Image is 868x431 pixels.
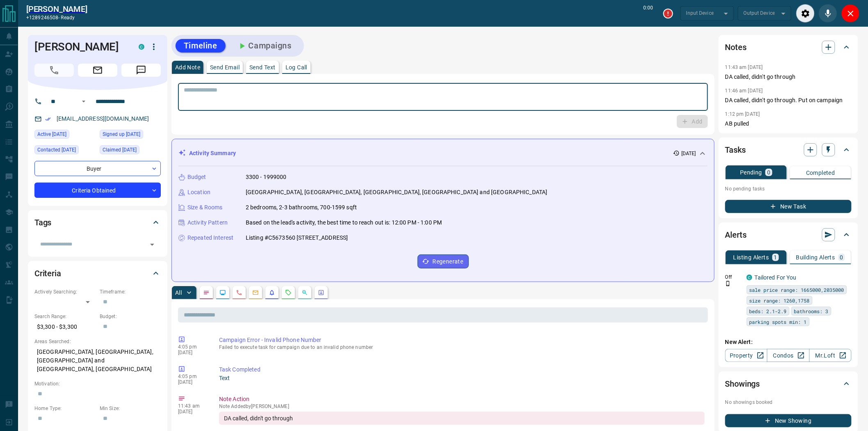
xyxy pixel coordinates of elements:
[418,254,469,268] button: Regenerate
[34,288,96,296] p: Actively Searching:
[139,44,144,50] div: condos.ca
[103,130,140,138] span: Signed up [DATE]
[841,4,860,23] div: Close
[749,307,787,315] span: beds: 2.1-2.9
[767,349,809,362] a: Condos
[725,183,852,195] p: No pending tasks
[252,289,259,296] svg: Emails
[246,203,357,212] p: 2 bedrooms, 2-3 bathrooms, 700-1599 sqft
[725,88,763,94] p: 11:46 am [DATE]
[725,73,852,81] p: DA called, didn't go through
[286,64,307,70] p: Log Call
[187,218,228,227] p: Activity Pattern
[819,4,837,23] div: Mute
[178,344,207,350] p: 4:05 pm
[749,296,810,305] span: size range: 1260,1758
[34,313,96,320] p: Search Range:
[796,4,815,23] div: Audio Settings
[79,96,89,106] button: Open
[34,161,161,176] div: Buyer
[840,254,843,260] p: 0
[809,349,852,362] a: Mr.Loft
[100,130,161,141] div: Sun Mar 16 2025
[146,239,158,250] button: Open
[749,318,807,326] span: parking spots min: 1
[794,307,829,315] span: bathrooms: 3
[210,64,240,70] p: Send Email
[34,405,96,412] p: Home Type:
[187,173,206,181] p: Budget
[187,203,223,212] p: Size & Rooms
[176,39,226,53] button: Timeline
[246,173,287,181] p: 3300 - 1999000
[78,64,117,77] span: Email
[219,403,705,409] p: Note Added by [PERSON_NAME]
[34,145,96,157] div: Sat Aug 16 2025
[34,380,161,387] p: Motivation:
[725,41,747,54] h2: Notes
[725,96,852,105] p: DA called, didn't go through. Put on campaign
[740,170,762,175] p: Pending
[121,64,161,77] span: Message
[34,267,61,280] h2: Criteria
[26,4,87,14] h2: [PERSON_NAME]
[57,115,149,122] a: [EMAIL_ADDRESS][DOMAIN_NAME]
[45,116,51,122] svg: Email Verified
[733,254,769,260] p: Listing Alerts
[219,336,705,344] p: Campaign Error - Invalid Phone Number
[725,111,760,117] p: 1:12 pm [DATE]
[103,146,137,154] span: Claimed [DATE]
[219,374,705,383] p: Text
[725,414,852,427] button: New Showing
[725,225,852,245] div: Alerts
[37,130,66,138] span: Active [DATE]
[725,281,731,287] svg: Push Notification Only
[725,374,852,394] div: Showings
[34,264,161,283] div: Criteria
[219,344,705,350] p: Failed to execute task for campaign due to an invalid phone number
[725,143,746,156] h2: Tasks
[219,395,705,403] p: Note Action
[725,119,852,128] p: AB pulled
[34,216,51,229] h2: Tags
[34,345,161,376] p: [GEOGRAPHIC_DATA], [GEOGRAPHIC_DATA], [GEOGRAPHIC_DATA] and [GEOGRAPHIC_DATA], [GEOGRAPHIC_DATA]
[219,365,705,374] p: Task Completed
[747,275,752,280] div: condos.ca
[100,405,161,412] p: Min Size:
[318,289,324,296] svg: Agent Actions
[178,146,708,161] div: Activity Summary[DATE]
[774,254,777,260] p: 1
[725,140,852,160] div: Tasks
[767,170,770,175] p: 0
[61,15,75,21] span: ready
[178,350,207,355] p: [DATE]
[34,130,96,141] div: Mon Aug 11 2025
[236,289,242,296] svg: Calls
[725,338,852,346] p: New Alert:
[806,170,835,176] p: Completed
[175,290,182,296] p: All
[178,379,207,385] p: [DATE]
[187,234,233,242] p: Repeated Interest
[229,39,300,53] button: Campaigns
[755,274,797,281] a: Tailored For You
[725,273,742,281] p: Off
[219,412,705,425] div: DA called, didn't go through
[725,349,767,362] a: Property
[178,403,207,409] p: 11:43 am
[34,338,161,345] p: Areas Searched:
[302,289,308,296] svg: Opportunities
[644,4,653,23] p: 0:00
[34,320,96,334] p: $3,300 - $3,300
[178,409,207,415] p: [DATE]
[249,64,276,70] p: Send Text
[725,64,763,70] p: 11:43 am [DATE]
[34,64,74,77] span: Call
[749,286,844,294] span: sale price range: 1665000,2035000
[34,213,161,232] div: Tags
[269,289,275,296] svg: Listing Alerts
[725,399,852,406] p: No showings booked
[203,289,210,296] svg: Notes
[178,374,207,379] p: 4:05 pm
[34,183,161,198] div: Criteria Obtained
